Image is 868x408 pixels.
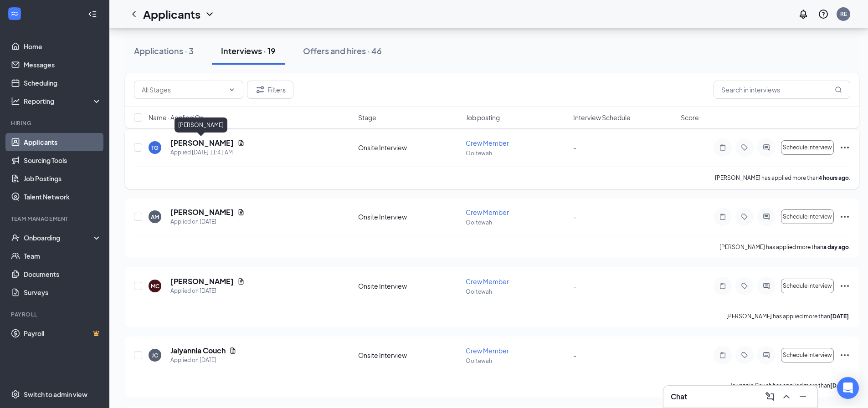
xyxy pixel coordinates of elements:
[303,45,382,56] div: Offers and hires · 46
[10,9,19,18] svg: WorkstreamLogo
[714,81,850,99] input: Search in interviews
[143,6,200,22] h1: Applicants
[466,113,500,122] span: Job posting
[783,214,832,220] span: Schedule interview
[229,347,236,354] svg: Document
[142,85,225,95] input: All Stages
[128,9,139,20] svg: ChevronLeft
[798,9,809,20] svg: Notifications
[839,142,850,153] svg: Ellipses
[24,151,102,169] a: Sourcing Tools
[88,10,97,19] svg: Collapse
[819,174,849,181] b: 4 hours ago
[170,286,245,296] div: Applied on [DATE]
[466,208,509,216] span: Crew Member
[175,117,227,133] div: [PERSON_NAME]
[149,113,204,122] span: Name · Applied On
[247,81,293,99] button: Filter Filters
[466,277,509,286] span: Crew Member
[840,10,847,18] div: RE
[11,390,20,399] svg: Settings
[24,233,94,242] div: Onboarding
[839,211,850,222] svg: Ellipses
[573,113,631,122] span: Interview Schedule
[783,283,832,289] span: Schedule interview
[726,312,850,320] p: [PERSON_NAME] has applied more than .
[151,213,159,221] div: AM
[739,144,750,151] svg: Tag
[24,283,102,301] a: Surveys
[170,217,245,226] div: Applied on [DATE]
[835,86,842,93] svg: MagnifyingGlass
[24,56,102,74] a: Messages
[779,389,794,404] button: ChevronUp
[761,282,772,290] svg: ActiveChat
[466,288,568,296] p: Ooltewah
[24,133,102,151] a: Applicants
[797,391,808,402] svg: Minimize
[730,382,850,389] p: Jaiyannia Couch has applied more than .
[358,351,460,360] div: Onsite Interview
[466,357,568,365] p: Ooltewah
[170,356,236,365] div: Applied on [DATE]
[24,74,102,92] a: Scheduling
[823,244,849,250] b: a day ago
[717,282,728,290] svg: Note
[739,352,750,359] svg: Tag
[170,138,234,148] h5: [PERSON_NAME]
[11,119,100,127] div: Hiring
[837,377,859,399] div: Open Intercom Messenger
[761,144,772,151] svg: ActiveChat
[681,113,699,122] span: Score
[839,350,850,361] svg: Ellipses
[170,346,226,356] h5: Jaiyannia Couch
[24,390,87,399] div: Switch to admin view
[358,281,460,291] div: Onsite Interview
[717,144,728,151] svg: Note
[781,279,834,293] button: Schedule interview
[11,215,100,223] div: Team Management
[466,219,568,226] p: Ooltewah
[717,213,728,220] svg: Note
[237,209,245,216] svg: Document
[715,174,850,182] p: [PERSON_NAME] has applied more than .
[24,247,102,265] a: Team
[671,392,687,402] h3: Chat
[839,280,850,291] svg: Ellipses
[830,382,849,389] b: [DATE]
[466,347,509,355] span: Crew Member
[24,37,102,56] a: Home
[134,45,194,56] div: Applications · 3
[24,265,102,283] a: Documents
[781,348,834,362] button: Schedule interview
[170,207,234,217] h5: [PERSON_NAME]
[237,278,245,285] svg: Document
[170,276,234,286] h5: [PERSON_NAME]
[358,143,460,152] div: Onsite Interview
[739,213,750,220] svg: Tag
[237,139,245,147] svg: Document
[573,143,576,152] span: -
[818,9,829,20] svg: QuestionInfo
[783,352,832,358] span: Schedule interview
[24,97,102,106] div: Reporting
[783,144,832,151] span: Schedule interview
[466,139,509,147] span: Crew Member
[24,324,102,342] a: PayrollCrown
[830,313,849,320] b: [DATE]
[151,282,159,290] div: MC
[151,144,159,152] div: TG
[466,149,568,157] p: Ooltewah
[796,389,810,404] button: Minimize
[170,148,245,157] div: Applied [DATE] 11:41 AM
[11,97,20,106] svg: Analysis
[24,188,102,206] a: Talent Network
[761,352,772,359] svg: ActiveChat
[358,212,460,221] div: Onsite Interview
[573,351,576,359] span: -
[204,9,215,20] svg: ChevronDown
[573,213,576,221] span: -
[221,45,276,56] div: Interviews · 19
[152,352,158,359] div: JC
